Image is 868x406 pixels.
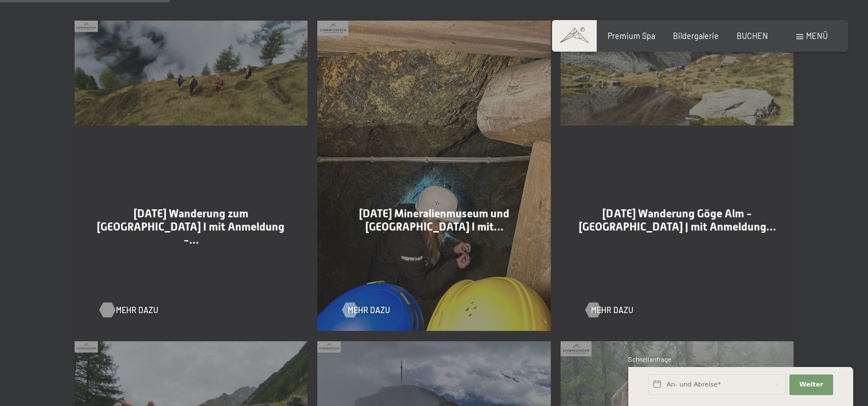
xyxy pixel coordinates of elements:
span: [DATE] Mineralienmuseum und [GEOGRAPHIC_DATA] I mit… [359,207,509,233]
a: Bildergalerie [673,31,719,41]
a: Premium Spa [608,31,655,41]
a: Mehr dazu [342,304,390,316]
span: Mehr dazu [348,304,390,316]
a: BUCHEN [737,31,768,41]
span: Menü [806,31,828,41]
span: Mehr dazu [116,304,158,316]
span: [DATE] Wanderung Göge Alm - [GEOGRAPHIC_DATA] | mit Anmeldung… [579,207,776,233]
span: Schnellanfrage [628,356,671,363]
button: Weiter [789,374,833,395]
span: Weiter [799,380,823,389]
span: Mehr dazu [591,304,633,316]
a: Mehr dazu [586,304,633,316]
span: [DATE] Wanderung zum [GEOGRAPHIC_DATA] I mit Anmeldung -… [97,207,285,247]
a: Mehr dazu [100,304,147,316]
